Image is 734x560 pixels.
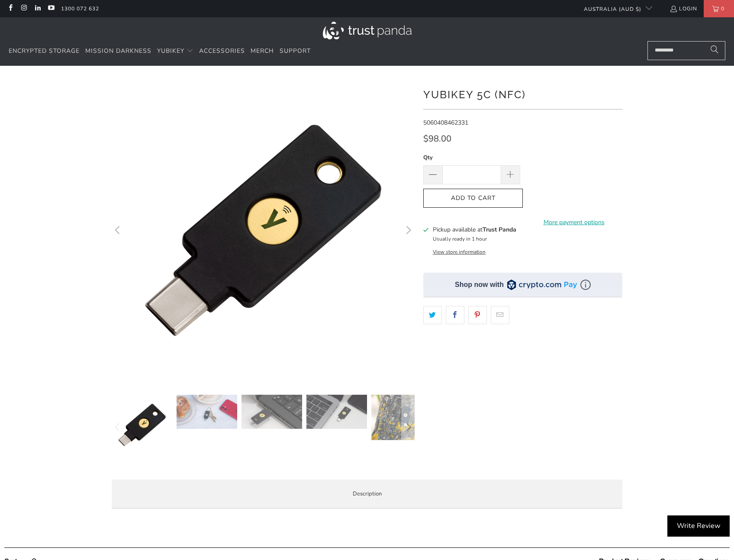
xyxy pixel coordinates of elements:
img: YubiKey 5C (NFC) - Trust Panda [241,395,302,429]
img: YubiKey 5C (NFC) - Trust Panda [306,395,367,429]
a: Login [670,4,697,13]
a: Merch [251,41,274,61]
button: Previous [111,79,125,382]
a: Share this on Twitter [423,306,442,324]
img: YubiKey 5C (NFC) - Trust Panda [371,395,432,440]
span: Accessories [199,47,245,55]
span: Support [280,47,311,55]
small: Usually ready in 1 hour [433,235,487,242]
img: YubiKey 5C (NFC) - Trust Panda [177,395,237,429]
a: Encrypted Storage [9,41,80,61]
nav: Translation missing: en.navigation.header.main_nav [9,41,311,61]
a: Support [280,41,311,61]
div: Shop now with [455,280,504,290]
a: More payment options [525,218,622,227]
a: YubiKey 5C (NFC) - Trust Panda [112,79,415,382]
span: $98.00 [423,133,451,145]
a: Trust Panda Australia on Instagram [20,5,27,12]
a: Trust Panda Australia on LinkedIn [34,5,41,12]
span: Mission Darkness [85,47,151,55]
span: Merch [251,47,274,55]
img: YubiKey 5C (NFC) - Trust Panda [112,395,172,455]
a: 1300 072 632 [61,4,99,13]
span: 5060408462331 [423,119,468,127]
summary: YubiKey [157,41,193,61]
div: Write Review [667,515,730,537]
b: Trust Panda [483,225,516,234]
h3: Pickup available at [433,225,516,234]
a: Share this on Pinterest [468,306,487,324]
span: Add to Cart [432,195,514,202]
a: Trust Panda Australia on Facebook [6,5,14,12]
a: Mission Darkness [85,41,151,61]
a: Trust Panda Australia on YouTube [47,5,55,12]
a: Email this to a friend [491,306,509,324]
span: Encrypted Storage [9,47,80,55]
label: Qty [423,153,520,162]
button: Add to Cart [423,189,523,208]
span: YubiKey [157,47,184,55]
a: Share this on Facebook [446,306,464,324]
button: Previous [111,395,125,460]
label: Search: [28,553,28,553]
button: Search [704,41,725,60]
input: Search... [647,41,725,60]
button: Next [401,395,415,460]
button: View store information [433,248,486,255]
label: Description [112,480,622,509]
button: Next [401,79,415,382]
h1: YubiKey 5C (NFC) [423,85,622,103]
a: Accessories [199,41,245,61]
img: Trust Panda Australia [323,22,412,39]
